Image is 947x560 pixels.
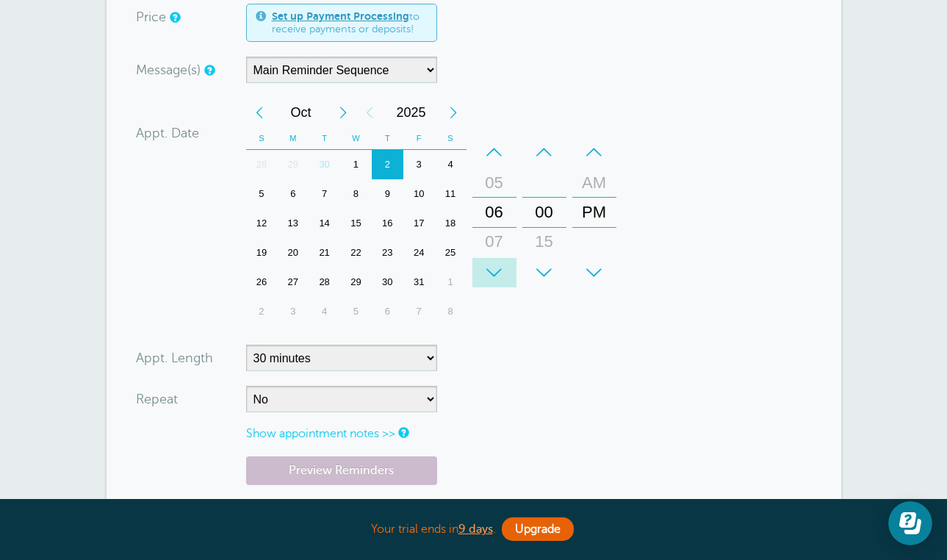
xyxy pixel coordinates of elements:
div: PM [577,198,612,227]
div: 30 [372,268,403,297]
div: 5 [340,297,372,326]
a: Preview Reminders [246,456,437,485]
th: T [372,127,403,150]
label: Price [136,10,166,24]
div: 30 [309,150,340,179]
label: Repeat [136,392,178,406]
div: 31 [403,268,435,297]
span: October [273,98,330,127]
div: 5 [246,179,278,209]
div: Thursday, October 30 [372,268,403,297]
div: 7 [309,179,340,209]
div: Your trial ends in . [107,514,841,545]
div: 00 [527,198,562,227]
th: F [403,127,435,150]
div: 26 [246,268,278,297]
div: 14 [309,209,340,238]
div: 29 [277,150,309,179]
div: Thursday, October 23 [372,238,403,268]
div: 08 [477,256,512,286]
div: Tuesday, October 14 [309,209,340,238]
div: Sunday, November 2 [246,297,278,326]
div: Previous Year [356,98,383,127]
iframe: Resource center [888,501,932,545]
a: An optional price for the appointment. If you set a price, you can include a payment link in your... [170,12,179,22]
div: Saturday, October 11 [435,179,467,209]
div: Monday, September 29 [277,150,309,179]
div: 18 [435,209,467,238]
div: Today, Tuesday, September 30 [309,150,340,179]
div: Monday, November 3 [277,297,309,326]
div: Wednesday, November 5 [340,297,372,326]
div: Hours [472,137,516,287]
a: Simple templates and custom messages will use the reminder schedule set under Settings > Reminder... [204,65,213,75]
div: 12 [246,209,278,238]
a: Notes are for internal use only, and are not visible to your clients. [398,428,407,437]
div: 8 [340,179,372,209]
th: S [435,127,467,150]
div: Saturday, November 8 [435,297,467,326]
div: 6 [277,179,309,209]
div: 28 [309,268,340,297]
div: 4 [435,150,467,179]
div: 25 [435,238,467,268]
div: Saturday, October 25 [435,238,467,268]
th: T [309,127,340,150]
div: 24 [403,238,435,268]
div: Thursday, October 16 [372,209,403,238]
div: Thursday, November 6 [372,297,403,326]
div: 30 [527,256,562,286]
div: 7 [403,297,435,326]
div: Monday, October 13 [277,209,309,238]
a: Show appointment notes >> [246,427,395,440]
div: 15 [527,227,562,256]
div: 15 [340,209,372,238]
div: Saturday, October 18 [435,209,467,238]
a: Upgrade [502,517,574,541]
div: 11 [435,179,467,209]
div: 6 [372,297,403,326]
th: W [340,127,372,150]
div: 9 [372,179,403,209]
div: 16 [372,209,403,238]
div: Thursday, October 2 [372,150,403,179]
span: to receive payments or deposits! [272,10,428,36]
div: Sunday, October 5 [246,179,278,209]
div: 3 [403,150,435,179]
div: 28 [246,150,278,179]
div: 27 [277,268,309,297]
div: 3 [277,297,309,326]
div: 23 [372,238,403,268]
th: M [277,127,309,150]
div: 22 [340,238,372,268]
div: 29 [340,268,372,297]
div: 20 [277,238,309,268]
div: 21 [309,238,340,268]
div: Monday, October 27 [277,268,309,297]
div: 1 [340,150,372,179]
div: 19 [246,238,278,268]
a: Set up Payment Processing [272,10,409,22]
label: Appt. Length [136,351,213,365]
div: Next Month [330,98,356,127]
th: S [246,127,278,150]
div: 06 [477,198,512,227]
label: Message(s) [136,63,201,76]
div: Tuesday, October 7 [309,179,340,209]
div: Friday, October 10 [403,179,435,209]
div: 05 [477,168,512,198]
a: 9 days [458,523,493,536]
div: Sunday, October 12 [246,209,278,238]
div: Tuesday, November 4 [309,297,340,326]
div: 1 [435,268,467,297]
div: Saturday, October 4 [435,150,467,179]
label: Appt. Date [136,126,199,140]
div: Friday, October 31 [403,268,435,297]
div: Next Year [440,98,467,127]
div: Wednesday, October 29 [340,268,372,297]
div: AM [577,168,612,198]
div: Thursday, October 9 [372,179,403,209]
div: Minutes [522,137,566,287]
div: Friday, October 17 [403,209,435,238]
